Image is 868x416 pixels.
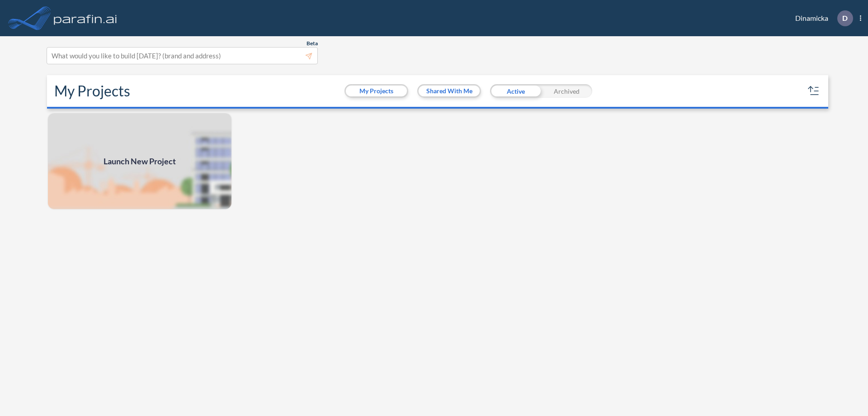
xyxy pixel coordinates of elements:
[541,84,592,98] div: Archived
[346,86,407,96] button: My Projects
[419,86,480,96] button: Shared With Me
[307,40,318,47] span: Beta
[807,84,821,98] button: sort
[47,112,232,210] img: add
[47,112,232,210] a: Launch New Project
[842,14,848,22] p: D
[490,84,541,98] div: Active
[104,155,176,167] span: Launch New Project
[52,9,119,27] img: logo
[54,82,130,100] h2: My Projects
[782,10,861,26] div: Dinamicka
